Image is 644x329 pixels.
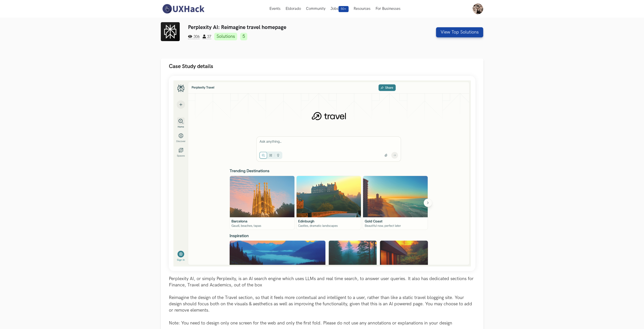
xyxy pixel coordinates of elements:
span: 50+ [339,6,349,12]
button: View Top Solutions [436,27,483,37]
a: 5 [240,33,247,40]
img: UXHack-logo.png [161,4,206,14]
p: Perplexity AI, or simply Perplexity, is an AI search engine which uses LLMs and real time search,... [169,276,475,326]
span: Case Study details [169,63,213,70]
button: Case Study details [161,58,483,74]
span: 37 [203,35,211,39]
span: 306 [188,35,200,39]
a: Solutions [214,33,237,40]
img: Weekend_Hackathon_79_banner.png [169,76,475,271]
img: Perplexity AI logo [161,22,180,41]
h3: Perplexity AI: Reimagine travel homepage [188,24,402,31]
img: Your profile pic [473,4,483,14]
